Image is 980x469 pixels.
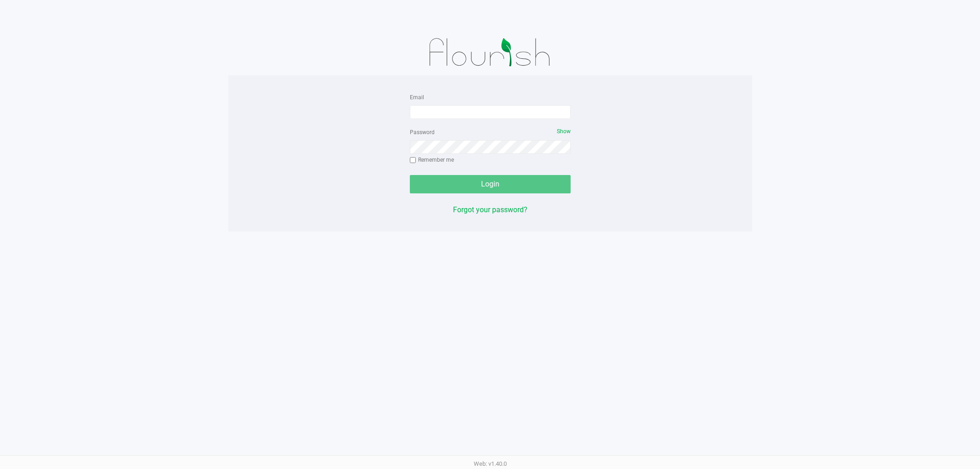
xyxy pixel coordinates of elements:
span: Web: v1.40.0 [474,460,507,467]
label: Password [410,128,435,136]
span: Show [557,128,571,135]
label: Remember me [410,156,454,164]
input: Remember me [410,157,416,164]
label: Email [410,93,424,102]
button: Forgot your password? [453,204,527,215]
